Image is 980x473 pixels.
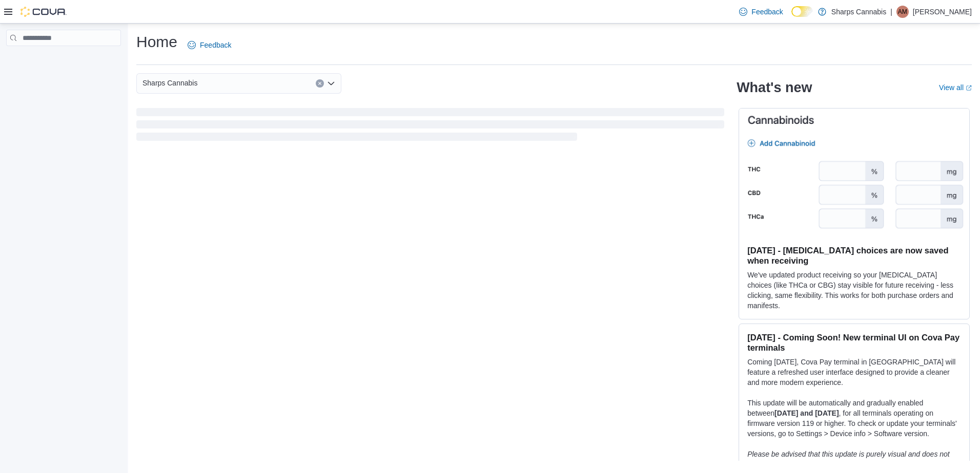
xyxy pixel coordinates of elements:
[831,6,886,18] p: Sharps Cannabis
[751,7,783,17] span: Feedback
[939,83,972,92] a: View allExternal link
[6,48,121,73] nav: Complex example
[747,450,950,468] em: Please be advised that this update is purely visual and does not impact payment functionality.
[136,110,724,143] span: Loading
[747,245,961,266] h3: [DATE] - [MEDICAL_DATA] choices are now saved when receiving
[136,32,177,52] h1: Home
[327,79,335,88] button: Open list of options
[142,77,197,89] span: Sharps Cannabis
[747,332,961,353] h3: [DATE] - Coming Soon! New terminal UI on Cova Pay terminals
[966,85,972,91] svg: External link
[913,6,972,18] p: [PERSON_NAME]
[896,6,909,18] div: AJ Malhi
[737,79,812,96] h2: What's new
[747,398,961,439] p: This update will be automatically and gradually enabled between , for all terminals operating on ...
[747,270,961,311] p: We've updated product receiving so your [MEDICAL_DATA] choices (like THCa or CBG) stay visible fo...
[890,6,892,18] p: |
[774,409,839,417] strong: [DATE] and [DATE]
[316,79,324,88] button: Clear input
[791,6,813,17] input: Dark Mode
[898,6,907,18] span: AM
[21,7,67,17] img: Cova
[200,40,231,50] span: Feedback
[183,35,235,55] a: Feedback
[747,357,961,388] p: Coming [DATE], Cova Pay terminal in [GEOGRAPHIC_DATA] will feature a refreshed user interface des...
[735,2,787,22] a: Feedback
